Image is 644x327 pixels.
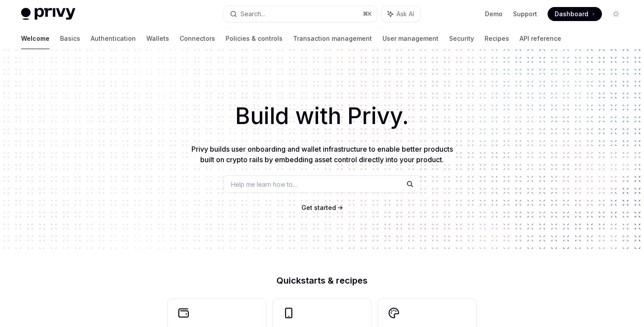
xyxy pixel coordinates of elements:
span: Dashboard [555,10,588,18]
a: Welcome [21,28,50,49]
span: Help me learn how to… [231,180,297,189]
a: Get started [301,203,336,212]
a: Dashboard [548,7,602,21]
h1: Build with Privy. [14,99,630,133]
a: User management [382,28,439,49]
button: Search...⌘K [224,6,377,22]
a: Policies & controls [226,28,283,49]
img: light logo [21,8,75,20]
button: Toggle dark mode [609,7,623,21]
a: Basics [60,28,80,49]
a: API reference [520,28,561,49]
span: ⌘ K [363,11,372,18]
a: Demo [485,10,502,18]
a: Wallets [146,28,169,49]
a: Recipes [485,28,509,49]
span: Get started [301,204,336,211]
a: Support [513,10,537,18]
a: Security [449,28,474,49]
a: Authentication [91,28,136,49]
a: Connectors [180,28,215,49]
button: Ask AI [382,6,420,22]
h2: Quickstarts & recipes [168,276,476,285]
span: Ask AI [396,10,414,18]
span: Privy builds user onboarding and wallet infrastructure to enable better products built on crypto ... [191,145,453,164]
a: Transaction management [293,28,372,49]
div: Search... [241,9,265,19]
